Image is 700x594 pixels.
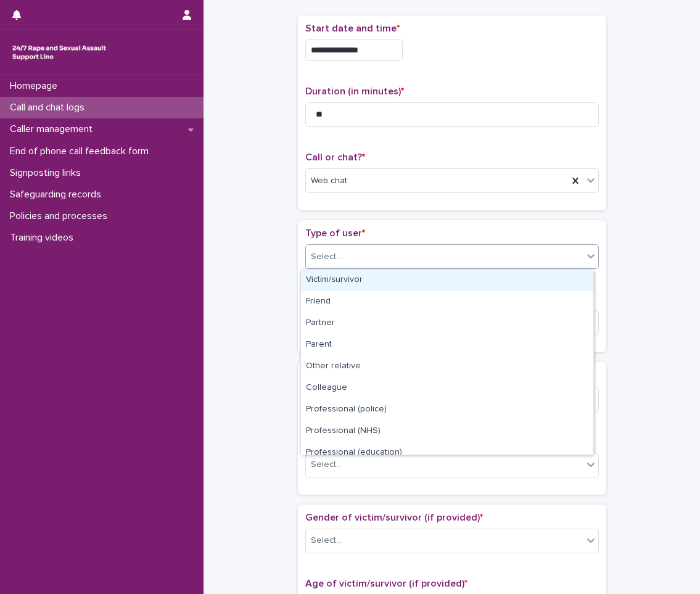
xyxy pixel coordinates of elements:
[301,334,593,356] div: Parent
[5,232,83,244] p: Training videos
[5,210,117,222] p: Policies and processes
[305,513,483,522] span: Gender of victim/survivor (if provided)
[311,534,342,547] div: Select...
[311,458,342,471] div: Select...
[5,123,102,135] p: Caller management
[10,40,109,65] img: rhQMoQhaT3yELyF149Cw
[301,291,593,313] div: Friend
[305,152,365,162] span: Call or chat?
[5,80,67,92] p: Homepage
[311,175,347,188] span: Web chat
[305,86,404,96] span: Duration (in minutes)
[305,228,365,238] span: Type of user
[301,377,593,399] div: Colleague
[301,399,593,421] div: Professional (police)
[301,421,593,442] div: Professional (NHS)
[301,442,593,464] div: Professional (education)
[305,23,400,33] span: Start date and time
[301,356,593,377] div: Other relative
[5,102,94,113] p: Call and chat logs
[301,270,593,291] div: Victim/survivor
[311,250,342,263] div: Select...
[5,167,91,179] p: Signposting links
[301,313,593,334] div: Partner
[305,579,467,588] span: Age of victim/survivor (if provided)
[5,146,159,157] p: End of phone call feedback form
[5,189,111,200] p: Safeguarding records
